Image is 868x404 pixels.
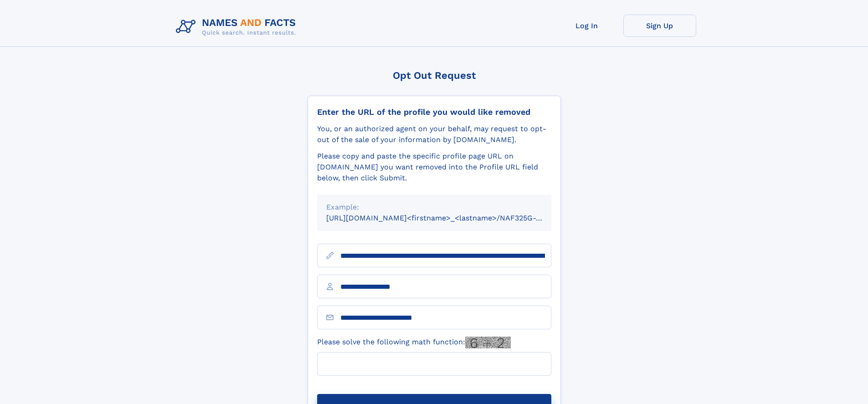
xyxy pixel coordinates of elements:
div: You, or an authorized agent on your behalf, may request to opt-out of the sale of your informatio... [317,123,551,145]
div: Example: [326,202,542,213]
img: Logo Names and Facts [172,15,303,39]
label: Please solve the following math function: [317,337,511,348]
small: [URL][DOMAIN_NAME]<firstname>_<lastname>/NAF325G-xxxxxxxx [326,214,569,222]
div: Please copy and paste the specific profile page URL on [DOMAIN_NAME] you want removed into the Pr... [317,151,551,184]
a: Log In [550,15,623,37]
a: Sign Up [623,15,696,37]
div: Enter the URL of the profile you would like removed [317,107,551,117]
div: Opt Out Request [308,70,561,81]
